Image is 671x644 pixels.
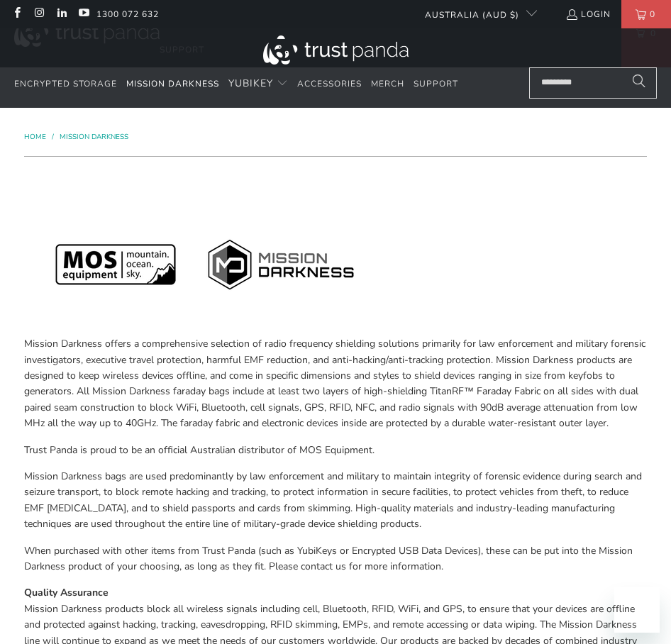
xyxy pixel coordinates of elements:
summary: YubiKey [228,67,288,101]
a: Home [24,132,48,142]
span: Merch [371,78,404,89]
input: Search... [529,67,657,99]
span: Encrypted Storage [14,78,117,89]
a: Mission Darkness [126,67,219,101]
a: Trust Panda Australia on Instagram [33,9,45,20]
a: Login [565,6,611,22]
a: Trust Panda Australia on Facebook [11,9,23,20]
a: Trust Panda Australia on YouTube [77,9,89,20]
p: When purchased with other items from Trust Panda (such as YubiKeys or Encrypted USB Data Devices)... [24,543,648,575]
p: Mission Darkness bags are used predominantly by law enforcement and military to maintain integrit... [24,469,648,533]
a: Accessories [297,67,362,101]
iframe: Button to launch messaging window [614,587,660,633]
p: Trust Panda is proud to be an official Australian distributor of MOS Equipment. [24,443,648,458]
span: / [52,132,54,142]
a: 1300 072 632 [96,6,159,22]
a: Trust Panda Australia on LinkedIn [55,9,67,20]
span: Mission Darkness [126,78,219,89]
span: YubiKey [228,77,273,90]
a: Mission Darkness [60,132,128,142]
strong: Quality Assurance [24,586,109,599]
button: Search [621,67,657,99]
img: Trust Panda Australia [263,35,409,65]
a: Merch [371,67,404,101]
nav: Translation missing: en.navigation.header.main_nav [14,67,458,101]
span: Support [414,78,458,89]
span: Accessories [297,78,362,89]
p: Mission Darkness offers a comprehensive selection of radio frequency shielding solutions primaril... [24,336,648,431]
a: Encrypted Storage [14,67,117,101]
span: Home [24,132,46,142]
a: Support [414,67,458,101]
